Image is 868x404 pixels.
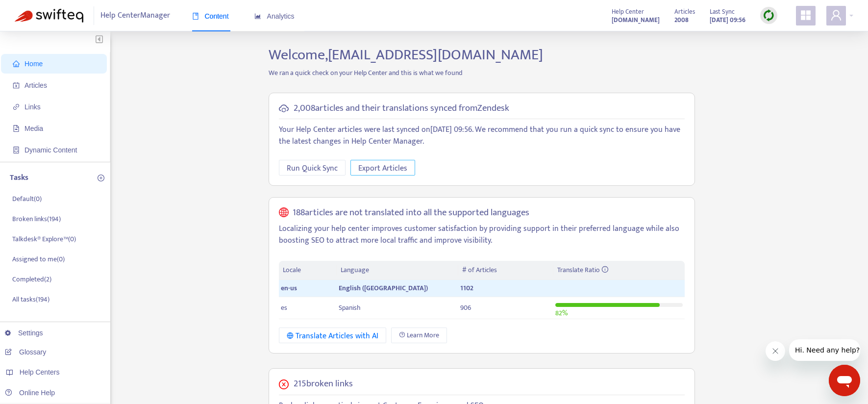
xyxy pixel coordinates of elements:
[460,302,471,313] span: 906
[279,223,685,247] p: Localizing your help center improves customer satisfaction by providing support in their preferre...
[12,234,76,244] p: Talkdesk® Explore™ ( 0 )
[294,103,509,114] h5: 2,008 articles and their translations synced from Zendesk
[13,125,20,132] span: file-image
[293,207,529,219] h5: 188 articles are not translated into all the supported languages
[337,261,458,280] th: Language
[339,302,361,313] span: Spanish
[800,9,812,21] span: appstore
[100,6,170,25] span: Help Center Manager
[287,330,378,342] div: Translate Articles with AI
[25,146,77,154] span: Dynamic Content
[5,329,43,337] a: Settings
[407,330,439,341] span: Learn More
[12,194,42,204] p: Default ( 0 )
[25,81,47,89] span: Articles
[279,261,337,280] th: Locale
[710,6,735,17] span: Last Sync
[612,6,644,17] span: Help Center
[612,15,660,25] strong: [DOMAIN_NAME]
[25,60,43,68] span: Home
[279,160,346,176] button: Run Quick Sync
[192,13,199,20] span: book
[12,294,50,304] p: All tasks ( 194 )
[5,348,46,356] a: Glossary
[391,328,447,343] a: Learn More
[279,103,289,113] span: cloud-sync
[674,6,695,17] span: Articles
[294,379,353,390] h5: 215 broken links
[279,328,386,343] button: Translate Articles with AI
[12,214,61,224] p: Broken links ( 194 )
[358,162,407,175] span: Export Articles
[766,341,785,361] iframe: Close message
[269,43,543,67] span: Welcome, [EMAIL_ADDRESS][DOMAIN_NAME]
[13,103,20,110] span: link
[557,265,681,276] div: Translate Ratio
[13,147,20,153] span: container
[254,13,261,20] span: area-chart
[254,12,295,20] span: Analytics
[612,14,660,25] a: [DOMAIN_NAME]
[12,274,51,284] p: Completed ( 2 )
[192,12,229,20] span: Content
[279,379,289,389] span: close-circle
[5,389,55,397] a: Online Help
[25,103,41,111] span: Links
[830,9,842,21] span: user
[15,9,83,23] img: Swifteq
[10,172,28,184] p: Tasks
[13,60,20,67] span: home
[279,207,289,219] span: global
[789,339,860,361] iframe: Message from company
[279,124,685,148] p: Your Help Center articles were last synced on [DATE] 09:56 . We recommend that you run a quick sy...
[281,282,297,294] span: en-us
[350,160,415,176] button: Export Articles
[710,15,745,25] strong: [DATE] 09:56
[13,82,20,89] span: account-book
[674,15,689,25] strong: 2008
[20,368,60,376] span: Help Centers
[555,307,568,319] span: 82 %
[281,302,287,313] span: es
[458,261,553,280] th: # of Articles
[460,282,473,294] span: 1102
[261,68,702,78] p: We ran a quick check on your Help Center and this is what we found
[339,282,428,294] span: English ([GEOGRAPHIC_DATA])
[829,365,860,396] iframe: Button to launch messaging window
[763,9,775,22] img: sync.dc5367851b00ba804db3.png
[287,162,338,175] span: Run Quick Sync
[25,125,43,132] span: Media
[98,175,104,181] span: plus-circle
[12,254,65,264] p: Assigned to me ( 0 )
